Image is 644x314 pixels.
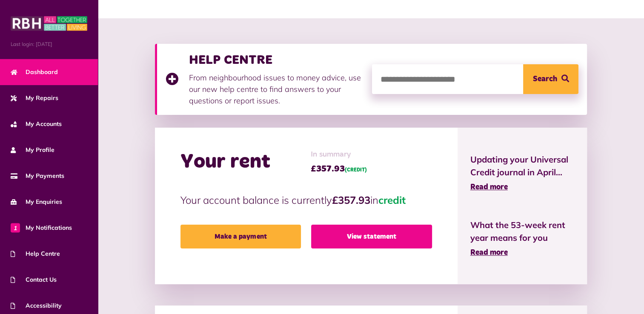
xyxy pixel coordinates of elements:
span: Help Centre [11,249,60,258]
span: My Repairs [11,94,58,103]
span: My Profile [11,146,54,154]
button: Search [523,64,578,94]
span: Updating your Universal Credit journal in April... [470,153,575,179]
span: Search [533,64,557,94]
span: My Enquiries [11,197,62,206]
h2: Your rent [180,150,270,174]
span: (CREDIT) [345,168,367,173]
span: In summary [311,149,367,160]
span: Dashboard [11,68,58,77]
span: My Notifications [11,223,72,232]
a: What the 53-week rent year means for you Read more [470,219,575,259]
span: What the 53-week rent year means for you [470,219,575,244]
span: Last login: [DATE] [11,40,87,48]
span: credit [378,194,406,206]
p: From neighbourhood issues to money advice, use our new help centre to find answers to your questi... [189,72,364,106]
span: Contact Us [11,275,57,284]
img: MyRBH [11,15,87,32]
span: My Accounts [11,120,62,128]
h3: HELP CENTRE [189,52,364,68]
span: £357.93 [311,163,367,175]
span: Accessibility [11,301,62,310]
a: View statement [311,225,432,248]
strong: £357.93 [332,194,370,206]
span: Read more [470,183,508,191]
a: Make a payment [180,225,301,248]
span: My Payments [11,171,64,180]
a: Updating your Universal Credit journal in April... Read more [470,153,575,193]
span: Read more [470,249,508,257]
p: Your account balance is currently in [180,192,432,208]
span: 1 [11,223,20,232]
